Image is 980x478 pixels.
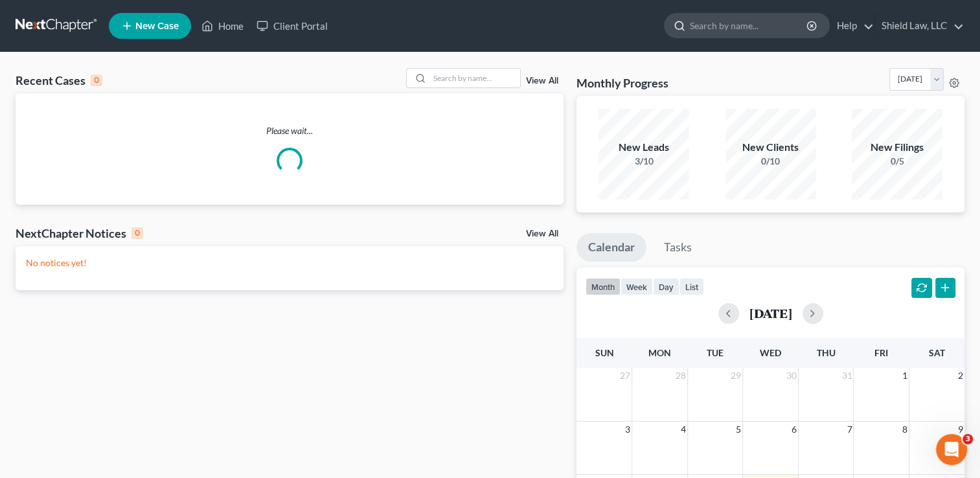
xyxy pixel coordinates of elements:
[16,124,564,137] p: Please wait...
[16,225,143,241] div: NextChapter Notices
[619,368,632,383] span: 27
[790,422,798,437] span: 6
[526,229,558,238] a: View All
[725,155,816,168] div: 0/10
[936,434,967,465] iframe: Intercom live chat
[621,278,653,295] button: week
[852,140,942,155] div: New Filings
[957,422,964,437] span: 9
[652,233,703,262] a: Tasks
[595,347,614,358] span: Sun
[429,69,520,87] input: Search by name...
[648,347,671,358] span: Mon
[679,422,687,437] span: 4
[901,422,909,437] span: 8
[91,74,102,86] div: 0
[830,14,874,38] a: Help
[729,368,742,383] span: 29
[929,347,945,358] span: Sat
[131,227,143,239] div: 0
[817,347,836,358] span: Thu
[576,233,646,262] a: Calendar
[576,75,668,91] h3: Monthly Progress
[195,14,250,38] a: Home
[957,368,964,383] span: 2
[674,368,687,383] span: 28
[875,14,964,38] a: Shield Law, LLC
[840,368,853,383] span: 31
[735,422,742,437] span: 5
[16,73,102,88] div: Recent Cases
[963,434,973,444] span: 3
[598,140,689,155] div: New Leads
[26,256,553,269] p: No notices yet!
[598,155,689,168] div: 3/10
[250,14,334,38] a: Client Portal
[749,306,792,320] h2: [DATE]
[586,278,621,295] button: month
[874,347,888,358] span: Fri
[901,368,909,383] span: 1
[624,422,632,437] span: 3
[679,278,704,295] button: list
[135,21,179,31] span: New Case
[690,14,808,38] input: Search by name...
[760,347,781,358] span: Wed
[785,368,798,383] span: 30
[707,347,724,358] span: Tue
[725,140,816,155] div: New Clients
[653,278,679,295] button: day
[852,155,942,168] div: 0/5
[526,76,558,85] a: View All
[845,422,853,437] span: 7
